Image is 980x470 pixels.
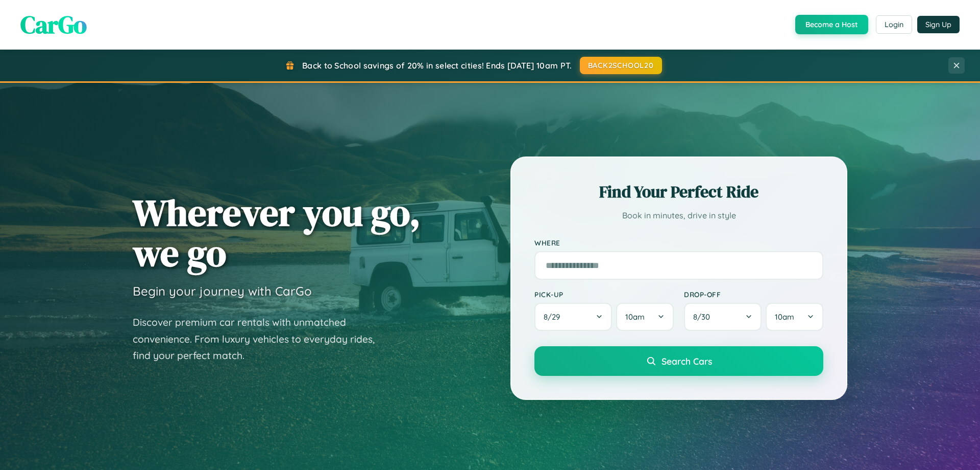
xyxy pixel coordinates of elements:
button: 10am [616,303,674,331]
span: Back to School savings of 20% in select cities! Ends [DATE] 10am PT. [302,60,572,71]
p: Book in minutes, drive in style [534,208,823,223]
button: BACK2SCHOOL20 [580,57,662,74]
label: Drop-off [684,290,823,299]
button: 10am [766,303,823,331]
span: 8 / 29 [544,312,565,322]
h3: Begin your journey with CarGo [133,283,312,299]
span: 10am [625,312,645,322]
span: 10am [775,312,794,322]
label: Pick-up [534,290,674,299]
button: Login [876,15,912,34]
span: CarGo [20,8,87,41]
span: Search Cars [661,355,712,367]
button: 8/30 [684,303,762,331]
p: Discover premium car rentals with unmatched convenience. From luxury vehicles to everyday rides, ... [133,314,388,364]
button: Sign Up [917,16,960,33]
label: Where [534,238,823,247]
h1: Wherever you go, we go [133,192,421,273]
span: 8 / 30 [693,312,715,322]
button: Become a Host [795,15,868,34]
button: 8/29 [534,303,612,331]
h2: Find Your Perfect Ride [534,181,823,203]
button: Search Cars [534,346,823,376]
